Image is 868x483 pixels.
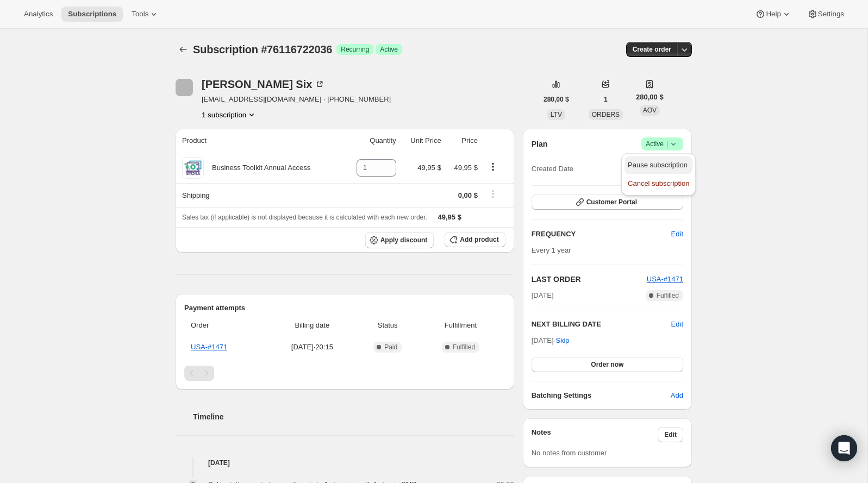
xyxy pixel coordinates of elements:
button: Cancel subscription [625,175,692,192]
h2: FREQUENCY [532,229,671,240]
h2: LAST ORDER [532,274,647,285]
span: 280,00 $ [636,92,664,103]
span: 49,95 $ [438,213,461,221]
span: Apply discount [380,236,428,244]
span: 280,00 $ [544,95,569,104]
th: Quantity [344,129,399,153]
span: Pause subscription [628,161,688,169]
h3: Notes [532,427,658,442]
h6: Batching Settings [532,390,671,401]
span: Every 1 year [532,246,571,254]
h2: Payment attempts [184,303,505,313]
th: Unit Price [399,129,445,153]
button: Customer Portal [532,195,683,210]
button: Tools [125,7,166,22]
button: Edit [658,427,683,442]
span: Active [646,139,679,149]
span: Jennifer Six [176,79,193,96]
span: Analytics [24,10,53,18]
a: USA-#1471 [647,275,683,283]
button: Pause subscription [625,156,692,174]
button: Order now [532,357,683,372]
span: [DATE] · [532,336,570,344]
button: USA-#1471 [647,274,683,285]
span: Fulfilled [453,343,475,352]
span: Subscriptions [68,10,116,18]
div: Business Toolkit Annual Access [204,162,310,173]
h4: [DATE] [176,457,514,468]
span: AOV [643,106,657,114]
span: Fulfilled [657,291,679,300]
button: Help [748,7,798,22]
span: Customer Portal [586,198,637,206]
button: Apply discount [365,232,434,248]
span: Edit [671,229,683,240]
span: Cancel subscription [628,179,689,187]
button: Skip [549,332,576,349]
span: Billing date [272,320,353,331]
span: Add product [460,235,498,244]
button: Shipping actions [484,188,502,200]
span: Fulfillment [422,320,498,331]
span: 49,95 $ [417,164,441,172]
span: Add [671,390,683,401]
span: ORDERS [592,111,620,118]
button: Edit [671,319,683,330]
button: Create order [626,42,678,57]
button: Settings [801,7,851,22]
span: No notes from customer [532,449,607,457]
span: Order now [591,360,623,369]
span: 1 [604,95,608,104]
button: Subscriptions [61,7,123,22]
th: Product [176,129,344,153]
button: Edit [665,225,690,243]
span: Paid [384,343,397,352]
span: Settings [818,10,844,18]
span: LTV [551,111,562,118]
span: Edit [664,430,677,439]
button: 280,00 $ [537,92,576,107]
span: 0,00 $ [458,191,478,199]
button: Product actions [484,161,502,173]
button: Analytics [17,7,59,22]
span: Subscription #76116722036 [193,43,332,55]
a: USA-#1471 [191,343,227,351]
span: [DATE] · 20:15 [272,342,353,353]
h2: Plan [532,139,548,149]
span: Create order [633,45,671,54]
span: Skip [555,335,569,346]
span: Created Date [532,164,573,174]
button: Add [664,387,690,404]
span: Recurring [341,45,369,54]
span: 49,95 $ [454,164,478,172]
div: [PERSON_NAME] Six [202,79,325,90]
span: [DATE] [532,290,554,301]
th: Order [184,313,268,337]
span: Status [359,320,416,331]
span: | [666,140,668,148]
h2: NEXT BILLING DATE [532,319,671,330]
span: Tools [132,10,148,18]
img: product img [182,157,204,179]
th: Price [445,129,481,153]
th: Shipping [176,183,344,207]
span: Sales tax (if applicable) is not displayed because it is calculated with each new order. [182,214,427,221]
div: Open Intercom Messenger [831,435,857,461]
span: Active [380,45,398,54]
span: [EMAIL_ADDRESS][DOMAIN_NAME] · [PHONE_NUMBER] [202,94,391,105]
button: Add product [445,232,505,247]
nav: Paginación [184,366,505,381]
button: Subscriptions [176,42,191,57]
button: 1 [597,92,614,107]
span: Help [766,10,780,18]
h2: Timeline [193,411,514,422]
button: Product actions [202,109,257,120]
